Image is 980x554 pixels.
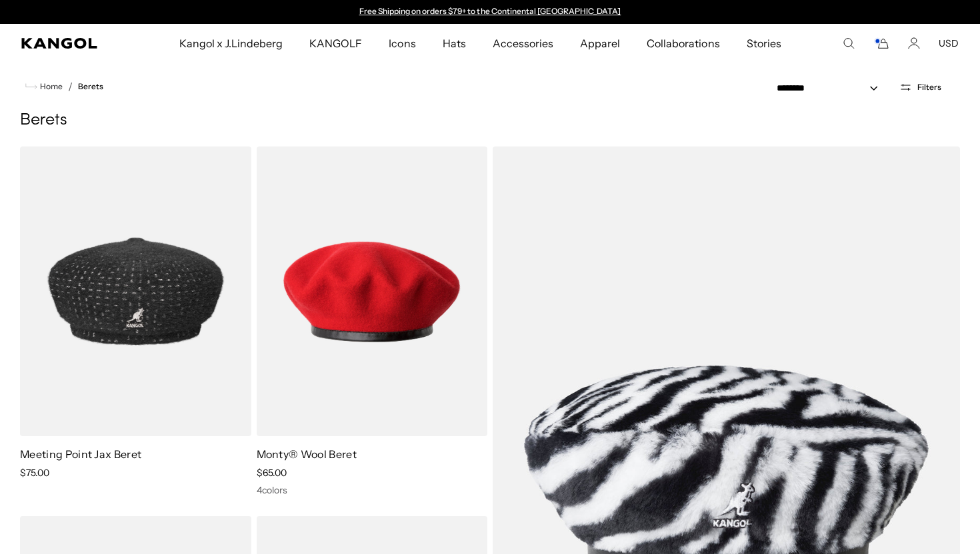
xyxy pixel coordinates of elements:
[747,24,781,63] span: Stories
[353,7,627,17] div: 1 of 2
[353,7,627,17] div: Announcement
[891,81,949,93] button: Open filters
[479,24,567,63] a: Accessories
[257,467,287,479] span: $65.00
[429,24,479,63] a: Hats
[375,24,429,63] a: Icons
[309,24,362,63] span: KANGOLF
[580,24,620,63] span: Apparel
[179,24,283,63] span: Kangol x J.Lindeberg
[359,6,621,16] a: Free Shipping on orders $79+ to the Continental [GEOGRAPHIC_DATA]
[257,146,488,436] img: Monty® Wool Beret
[733,24,795,63] a: Stories
[353,7,627,17] slideshow-component: Announcement bar
[908,37,920,49] a: Account
[25,81,63,93] a: Home
[493,24,553,63] span: Accessories
[389,24,415,63] span: Icons
[20,146,251,436] img: Meeting Point Jax Beret
[873,37,889,49] button: Cart
[257,484,488,496] div: 4 colors
[63,79,73,95] li: /
[166,24,297,63] a: Kangol x J.Lindeberg
[37,82,63,91] span: Home
[771,81,891,95] select: Sort by: Featured
[296,24,375,63] a: KANGOLF
[20,111,960,131] h1: Berets
[647,24,719,63] span: Collaborations
[20,467,49,479] span: $75.00
[633,24,733,63] a: Collaborations
[939,37,959,49] button: USD
[21,38,117,49] a: Kangol
[443,24,466,63] span: Hats
[917,83,941,92] span: Filters
[257,447,357,461] a: Monty® Wool Beret
[78,82,103,91] a: Berets
[567,24,633,63] a: Apparel
[20,447,141,461] a: Meeting Point Jax Beret
[843,37,855,49] summary: Search here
